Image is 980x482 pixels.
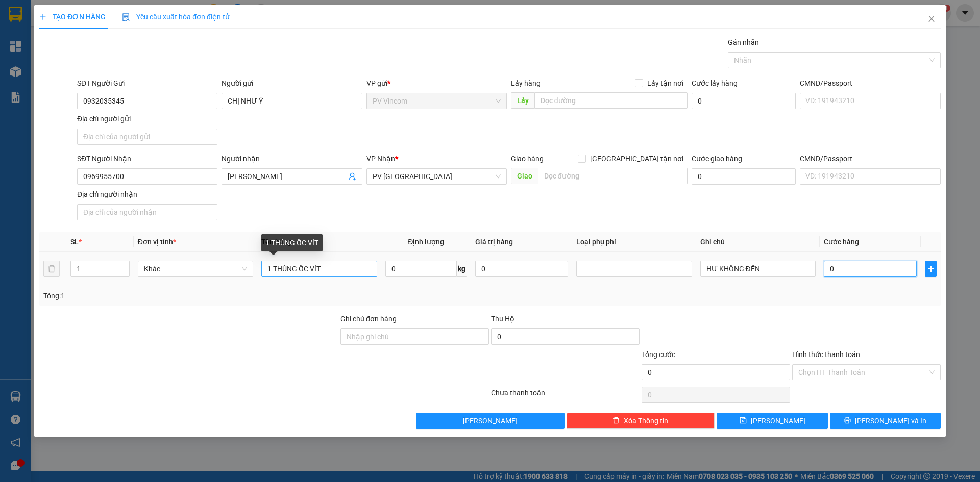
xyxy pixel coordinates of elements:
[348,172,356,181] span: user-add
[751,415,805,426] span: [PERSON_NAME]
[77,189,217,200] div: Địa chỉ người nhận
[373,169,501,184] span: PV Phước Đông
[612,417,620,425] span: delete
[144,261,247,276] span: Khác
[77,78,217,89] div: SĐT Người Gửi
[122,13,130,21] img: icon
[122,13,230,21] span: Yêu cầu xuất hóa đơn điện tử
[855,415,926,426] span: [PERSON_NAME] và In
[740,417,747,425] span: save
[586,153,688,164] span: [GEOGRAPHIC_DATA] tận nơi
[43,290,378,301] div: Tổng: 1
[340,315,397,323] label: Ghi chú đơn hàng
[624,415,668,426] span: Xóa Thông tin
[366,78,507,89] div: VP gửi
[39,13,46,20] span: plus
[222,153,362,164] div: Người nhận
[692,79,738,87] label: Cước lấy hàng
[222,78,362,89] div: Người gửi
[366,155,395,163] span: VP Nhận
[70,238,79,246] span: SL
[261,234,323,251] div: 1 THÙNG ỐC VÍT
[567,413,715,429] button: deleteXóa Thông tin
[39,13,106,21] span: TẠO ĐƠN HÀNG
[138,238,176,246] span: Đơn vị tính
[511,92,534,109] span: Lấy
[490,387,641,405] div: Chưa thanh toán
[77,129,217,145] input: Địa chỉ của người gửi
[925,261,936,277] button: plus
[457,261,467,277] span: kg
[824,238,859,246] span: Cước hàng
[717,413,827,429] button: save[PERSON_NAME]
[77,113,217,124] div: Địa chỉ người gửi
[538,168,688,184] input: Dọc đường
[77,204,217,220] input: Địa chỉ của người nhận
[534,92,688,109] input: Dọc đường
[792,350,860,359] label: Hình thức thanh toán
[511,155,544,163] span: Giao hàng
[475,238,513,246] span: Giá trị hàng
[373,93,501,109] span: PV Vincom
[43,261,60,277] button: delete
[463,415,518,426] span: [PERSON_NAME]
[511,168,538,184] span: Giao
[917,5,946,34] button: Close
[692,155,742,163] label: Cước giao hàng
[728,38,759,46] label: Gán nhãn
[800,153,940,164] div: CMND/Passport
[700,261,816,277] input: Ghi Chú
[830,413,941,429] button: printer[PERSON_NAME] và In
[261,261,377,277] input: VD: Bàn, Ghế
[77,153,217,164] div: SĐT Người Nhận
[844,417,851,425] span: printer
[927,15,936,23] span: close
[925,265,936,273] span: plus
[408,238,444,246] span: Định lượng
[340,328,489,345] input: Ghi chú đơn hàng
[692,93,796,109] input: Cước lấy hàng
[696,232,820,252] th: Ghi chú
[692,168,796,185] input: Cước giao hàng
[800,78,940,89] div: CMND/Passport
[643,78,688,89] span: Lấy tận nơi
[572,232,696,252] th: Loại phụ phí
[416,413,565,429] button: [PERSON_NAME]
[475,261,568,277] input: 0
[642,350,675,359] span: Tổng cước
[511,79,541,87] span: Lấy hàng
[491,315,514,323] span: Thu Hộ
